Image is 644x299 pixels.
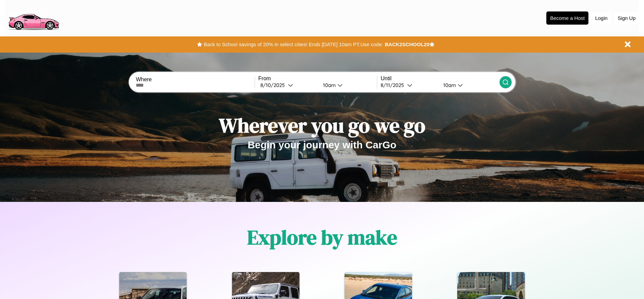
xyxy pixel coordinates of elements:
h1: Explore by make [247,223,397,251]
button: 8/10/2025 [258,82,318,89]
div: 10am [440,82,458,88]
div: 8 / 11 / 2025 [381,82,407,88]
button: 10am [438,82,499,89]
b: BACK2SCHOOL20 [385,41,429,47]
div: 8 / 10 / 2025 [260,82,288,88]
label: Where [136,77,254,83]
div: 10am [320,82,337,88]
button: 10am [318,82,377,89]
label: From [258,76,377,82]
img: logo [5,3,62,32]
label: Until [381,76,499,82]
button: Back to School savings of 20% in select cities! Ends [DATE] 10am PT.Use code: [202,40,385,49]
button: Login [592,12,611,24]
button: Sign Up [614,12,639,24]
button: Become a Host [546,11,588,25]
